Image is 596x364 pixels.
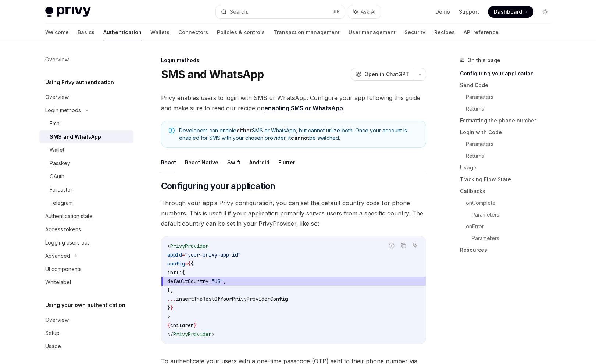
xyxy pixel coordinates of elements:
a: Passkey [39,157,133,170]
a: Telegram [39,196,133,210]
a: Setup [39,326,133,340]
button: Copy the contents from the code block [399,241,408,250]
span: intl: [167,269,182,276]
a: Dashboard [488,6,533,18]
span: } [167,304,170,311]
a: API reference [464,24,499,41]
span: Privy enables users to login with SMS or WhatsApp. Configure your app following this guide and ma... [161,93,426,113]
a: Usage [39,340,133,353]
span: { [188,260,191,267]
div: Telegram [50,199,73,207]
a: Returns [466,150,557,162]
span: < [167,243,170,249]
span: defaultCountry: [167,278,211,285]
div: Farcaster [50,185,72,194]
div: Usage [45,342,61,351]
span: Developers can enable SMS or WhatsApp, but cannot utilize both. Once your account is enabled for ... [179,127,418,142]
button: Report incorrect code [387,241,396,250]
div: Access tokens [45,225,81,234]
div: UI components [45,265,82,274]
button: Search...⌘K [216,5,345,18]
div: Search... [230,7,250,16]
a: Parameters [472,209,557,221]
button: React [161,154,176,171]
span: } [170,304,173,311]
a: Support [459,8,479,15]
span: </ [167,331,173,338]
a: Overview [39,90,133,104]
span: "your-privy-app-id" [185,251,241,258]
a: Authentication [103,24,142,41]
a: Welcome [45,24,69,41]
button: Flutter [278,154,295,171]
span: = [182,251,185,258]
div: Setup [45,329,60,338]
a: Basics [78,24,94,41]
div: SMS and WhatsApp [50,132,101,141]
span: insertTheRestOfYourPrivyProviderConfig [176,296,288,302]
div: Email [50,119,62,128]
h5: Using your own authentication [45,301,125,310]
a: Policies & controls [217,24,265,41]
span: On this page [467,56,500,65]
a: Overview [39,313,133,326]
span: }, [167,287,173,293]
a: SMS and WhatsApp [39,130,133,143]
span: ... [167,296,176,302]
h1: SMS and WhatsApp [161,68,264,81]
span: Through your app’s Privy configuration, you can set the default country code for phone numbers. T... [161,198,426,229]
a: onComplete [466,197,557,209]
span: > [211,331,214,338]
a: Whitelabel [39,276,133,289]
button: Open in ChatGPT [351,68,414,81]
div: Logging users out [45,238,89,247]
strong: cannot [291,135,309,141]
a: Configuring your application [460,68,557,79]
a: Login with Code [460,126,557,138]
a: Access tokens [39,223,133,236]
span: > [167,313,170,320]
div: Login methods [45,106,81,115]
div: Whitelabel [45,278,71,287]
span: = [185,260,188,267]
a: Parameters [472,232,557,244]
span: Configuring your application [161,180,275,192]
strong: either [236,127,252,133]
a: UI components [39,263,133,276]
div: Advanced [45,251,70,260]
span: appId [167,251,182,258]
a: Wallets [150,24,169,41]
span: children [170,322,194,329]
a: OAuth [39,170,133,183]
div: Wallet [50,146,64,154]
a: Usage [460,162,557,174]
a: Logging users out [39,236,133,249]
a: onError [466,221,557,232]
span: { [191,260,194,267]
a: Parameters [466,138,557,150]
a: Overview [39,53,133,66]
svg: Note [169,128,175,133]
a: Connectors [178,24,208,41]
div: Login methods [161,57,426,64]
a: Parameters [466,91,557,103]
button: Android [249,154,270,171]
a: Recipes [434,24,455,41]
a: Send Code [460,79,557,91]
a: Farcaster [39,183,133,196]
span: Open in ChatGPT [364,71,409,78]
div: Overview [45,93,69,101]
a: Resources [460,244,557,256]
span: { [182,269,185,276]
a: Security [404,24,425,41]
a: Tracking Flow State [460,174,557,185]
a: Formatting the phone number [460,115,557,126]
a: Returns [466,103,557,115]
a: enabling SMS or WhatsApp [264,104,343,112]
div: Overview [45,55,69,64]
div: OAuth [50,172,64,181]
a: User management [349,24,396,41]
span: { [167,322,170,329]
span: "US" [211,278,223,285]
span: config [167,260,185,267]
